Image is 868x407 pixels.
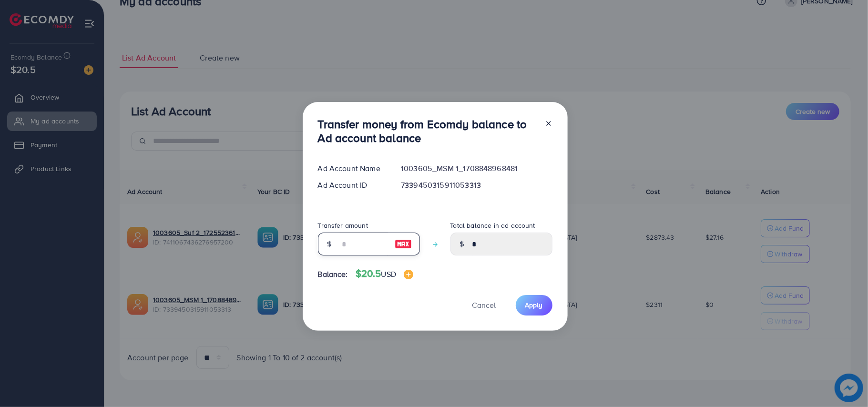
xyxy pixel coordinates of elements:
img: image [404,270,413,279]
span: USD [381,269,396,279]
img: image [395,238,412,250]
button: Cancel [460,295,508,315]
button: Apply [516,295,552,315]
span: Apply [525,300,543,310]
div: Ad Account Name [310,163,394,174]
div: 7339450315911053313 [393,180,560,191]
label: Total balance in ad account [450,221,535,230]
label: Transfer amount [318,221,368,230]
h3: Transfer money from Ecomdy balance to Ad account balance [318,117,537,145]
span: Cancel [472,300,496,310]
span: Balance: [318,269,348,280]
div: 1003605_MSM 1_1708848968481 [393,163,560,174]
div: Ad Account ID [310,180,394,191]
h4: $20.5 [356,268,413,280]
